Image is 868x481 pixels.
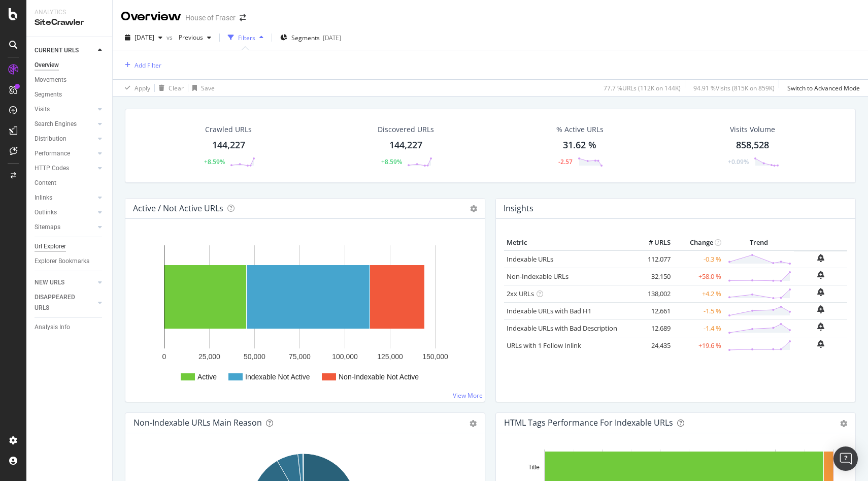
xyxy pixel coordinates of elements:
text: 150,000 [422,352,448,361]
td: +58.0 % [673,268,724,285]
text: Title [528,464,540,471]
th: Metric [504,235,632,250]
a: Movements [35,75,105,85]
th: Change [673,235,724,250]
span: 2025 Aug. 22nd [135,33,154,42]
div: bell-plus [817,305,824,313]
text: 125,000 [377,352,403,361]
div: Visits Volume [730,124,775,135]
div: HTTP Codes [35,163,69,174]
div: bell-plus [817,323,824,331]
button: Filters [224,29,268,46]
td: 112,077 [632,250,673,268]
div: Url Explorer [35,241,66,252]
i: Options [470,205,477,212]
button: Add Filter [121,59,161,71]
text: 75,000 [289,352,311,361]
a: Indexable URLs with Bad Description [507,324,617,333]
a: Analysis Info [35,322,105,333]
div: Apply [135,84,150,92]
text: Non-Indexable Not Active [339,373,419,381]
a: Indexable URLs [507,254,553,264]
button: Save [188,80,215,96]
a: Explorer Bookmarks [35,256,105,267]
text: 50,000 [244,352,265,361]
h4: Active / Not Active URLs [133,202,223,215]
span: vs [166,33,175,42]
div: bell-plus [817,288,824,296]
th: Trend [724,235,794,250]
div: Content [35,178,56,188]
div: -2.57 [558,157,573,166]
div: gear [840,420,847,427]
span: Segments [291,34,320,42]
a: Overview [35,60,105,71]
a: Inlinks [35,193,95,203]
div: Segments [35,89,62,100]
div: % Active URLs [556,124,604,135]
a: Url Explorer [35,241,105,252]
a: Content [35,178,105,188]
div: bell-plus [817,271,824,279]
div: bell-plus [817,254,824,262]
div: CURRENT URLS [35,45,79,56]
div: Sitemaps [35,222,60,233]
div: SiteCrawler [35,17,104,28]
a: Non-Indexable URLs [507,272,569,281]
td: 12,661 [632,302,673,319]
div: House of Fraser [185,13,236,23]
td: -0.3 % [673,250,724,268]
div: Overview [121,8,181,25]
text: 25,000 [198,352,220,361]
div: 144,227 [389,139,422,152]
div: Clear [169,84,184,92]
div: Performance [35,148,70,159]
div: +0.09% [728,157,749,166]
h4: Insights [504,202,533,215]
div: 31.62 % [563,139,596,152]
div: DISAPPEARED URLS [35,292,86,313]
th: # URLS [632,235,673,250]
text: Indexable Not Active [245,373,310,381]
div: 77.7 % URLs ( 112K on 144K ) [604,84,681,92]
a: NEW URLS [35,277,95,288]
div: gear [470,420,477,427]
div: 858,528 [736,139,769,152]
button: Apply [121,80,150,96]
div: Discovered URLs [378,124,434,135]
button: Segments[DATE] [276,29,345,46]
td: 12,689 [632,319,673,337]
button: Previous [175,29,215,46]
td: 32,150 [632,268,673,285]
div: Filters [238,34,255,42]
td: -1.4 % [673,319,724,337]
div: Explorer Bookmarks [35,256,89,267]
text: Active [197,373,217,381]
div: 144,227 [212,139,245,152]
div: Visits [35,104,50,115]
div: Switch to Advanced Mode [787,84,860,92]
td: 138,002 [632,285,673,302]
button: Clear [155,80,184,96]
div: Save [201,84,215,92]
span: Previous [175,33,203,42]
div: Open Intercom Messenger [833,446,858,471]
a: Sitemaps [35,222,95,233]
div: Analytics [35,8,104,17]
a: DISAPPEARED URLS [35,292,95,313]
div: Movements [35,75,66,85]
div: 94.91 % Visits ( 815K on 859K ) [693,84,775,92]
div: HTML Tags Performance for Indexable URLs [504,418,673,428]
div: [DATE] [323,34,341,42]
td: +4.2 % [673,285,724,302]
a: Outlinks [35,207,95,218]
div: Analysis Info [35,322,70,333]
svg: A chart. [133,235,473,394]
div: Distribution [35,134,66,144]
a: Segments [35,89,105,100]
div: NEW URLS [35,277,64,288]
text: 100,000 [332,352,358,361]
a: HTTP Codes [35,163,95,174]
a: View More [453,391,483,400]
